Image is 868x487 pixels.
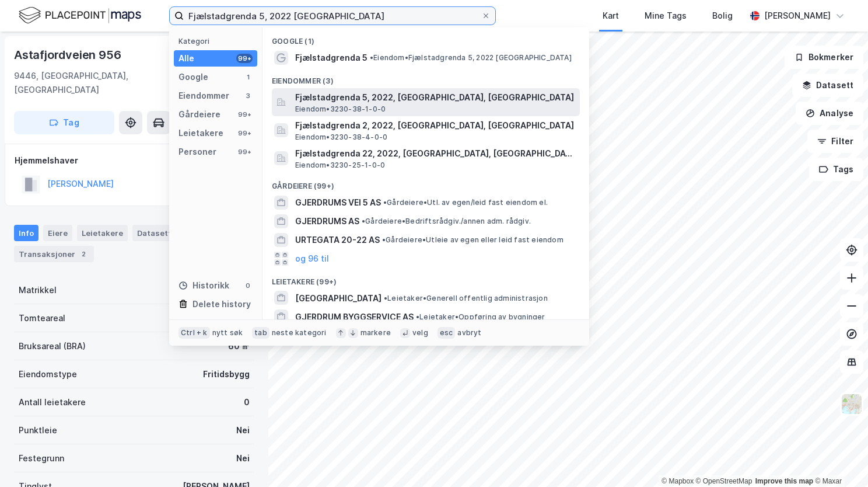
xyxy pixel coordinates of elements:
a: Mapbox [661,477,694,485]
div: Leietakere [77,225,128,241]
div: [PERSON_NAME] [764,9,831,23]
div: Hjemmelshaver [15,154,254,168]
input: Søk på adresse, matrikkel, gårdeiere, leietakere eller personer [184,7,481,25]
div: Google (1) [262,27,589,48]
button: Bokmerker [785,46,863,69]
div: Mine Tags [645,9,687,23]
div: tab [252,327,269,339]
button: Tag [14,111,114,134]
div: Google [178,70,208,84]
div: Leietakere [178,126,223,140]
div: Punktleie [19,423,57,437]
div: Historikk [178,279,229,293]
div: Eiendomstype [19,367,77,381]
div: Tomteareal [19,311,65,325]
div: Gårdeiere [178,107,220,121]
div: Antall leietakere [19,395,86,409]
div: esc [437,327,456,339]
div: 1 [243,72,253,82]
span: Leietaker • Oppføring av bygninger [416,312,545,322]
div: Festegrunn [19,451,64,465]
span: Fjælstadgrenda 5 [295,51,367,65]
div: Ctrl + k [178,327,210,339]
div: Matrikkel [19,283,57,297]
div: Eiere [43,225,72,241]
div: 9446, [GEOGRAPHIC_DATA], [GEOGRAPHIC_DATA] [14,69,193,97]
div: Datasett [132,225,176,241]
span: • [382,235,386,244]
span: [GEOGRAPHIC_DATA] [295,291,381,305]
span: Eiendom • 3230-25-1-0-0 [295,161,385,170]
div: avbryt [457,328,481,338]
div: Leietakere (99+) [262,268,589,289]
div: Bruksareal (BRA) [19,339,86,353]
iframe: Chat Widget [810,431,868,487]
div: markere [360,328,391,338]
div: Eiendommer (3) [262,67,589,88]
div: Eiendommer [178,89,229,103]
span: Eiendom • 3230-38-4-0-0 [295,133,387,142]
div: Alle [178,51,194,65]
div: 3 [243,91,253,100]
span: Leietaker • Generell offentlig administrasjon [384,294,548,303]
div: velg [412,328,428,338]
span: • [384,294,387,302]
span: Gårdeiere • Bedriftsrådgiv./annen adm. rådgiv. [362,217,531,226]
button: Filter [807,130,863,153]
span: Eiendom • Fjælstadgrenda 5, 2022 [GEOGRAPHIC_DATA] [370,53,572,62]
div: 99+ [236,147,253,156]
div: 99+ [236,54,253,63]
span: GJERDRUM BYGGSERVICE AS [295,310,414,324]
button: Analyse [796,102,863,125]
div: 0 [243,281,253,290]
div: Bolig [712,9,733,23]
img: Z [841,393,863,415]
div: nytt søk [212,328,243,338]
span: GJERDRUMS VEI 5 AS [295,196,381,210]
div: Nei [236,423,250,437]
button: og 96 til [295,252,329,266]
div: 2 [78,248,89,260]
div: 60 ㎡ [228,339,250,353]
div: neste kategori [272,328,327,338]
a: Improve this map [755,477,813,485]
span: • [416,312,419,321]
div: 99+ [236,128,253,138]
div: Transaksjoner [14,246,94,262]
button: Tags [809,158,863,181]
a: OpenStreetMap [696,477,752,485]
div: Kategori [178,37,257,46]
span: • [383,198,387,207]
div: Info [14,225,38,241]
div: Astafjordveien 956 [14,46,123,64]
div: Personer [178,145,216,159]
span: • [370,53,373,62]
div: Nei [236,451,250,465]
div: Delete history [192,297,251,311]
div: Gårdeiere (99+) [262,172,589,193]
button: Datasett [792,74,863,97]
div: 99+ [236,110,253,119]
span: URTEGATA 20-22 AS [295,233,380,247]
div: Fritidsbygg [203,367,250,381]
span: Fjælstadgrenda 2, 2022, [GEOGRAPHIC_DATA], [GEOGRAPHIC_DATA] [295,119,575,133]
span: Fjælstadgrenda 5, 2022, [GEOGRAPHIC_DATA], [GEOGRAPHIC_DATA] [295,91,575,105]
div: Kart [603,9,619,23]
span: Fjælstadgrenda 22, 2022, [GEOGRAPHIC_DATA], [GEOGRAPHIC_DATA] [295,147,575,161]
span: Gårdeiere • Utleie av egen eller leid fast eiendom [382,235,563,245]
span: GJERDRUMS AS [295,214,359,228]
span: Eiendom • 3230-38-1-0-0 [295,105,386,114]
div: 0 [244,395,250,409]
img: logo.f888ab2527a4732fd821a326f86c7f29.svg [19,5,141,26]
span: Gårdeiere • Utl. av egen/leid fast eiendom el. [383,198,548,207]
span: • [362,217,365,225]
